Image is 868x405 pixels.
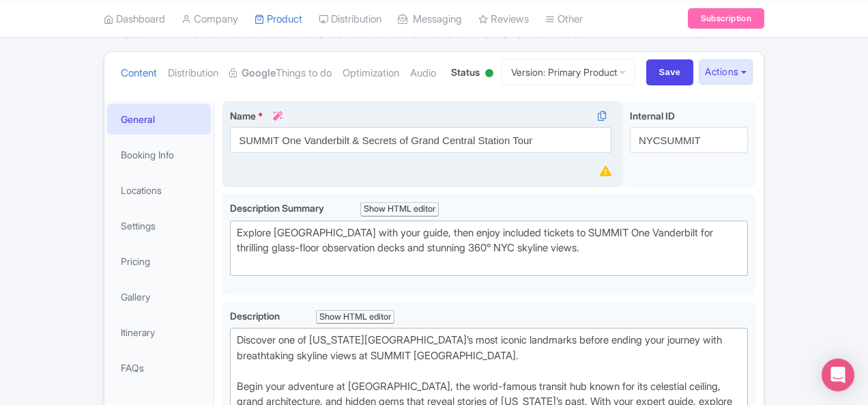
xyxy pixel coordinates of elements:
a: Itinerary [107,317,211,348]
div: Active [482,64,496,85]
strong: Google [242,66,276,81]
a: Subscription [688,8,764,29]
span: Internal ID [630,110,675,122]
a: Gallery [107,281,211,312]
a: Settings [107,210,211,241]
div: Show HTML editor [360,202,439,217]
div: Explore [GEOGRAPHIC_DATA] with your guide, then enjoy included tickets to SUMMIT One Vanderbilt f... [237,225,741,272]
a: FAQs [107,352,211,383]
div: Show HTML editor [316,310,394,324]
a: Locations [107,175,211,206]
a: Content [121,52,157,95]
span: Name [230,110,256,122]
span: Description Summary [230,202,326,214]
input: Save [646,59,694,85]
button: Actions [699,59,753,85]
a: Optimization [343,52,399,95]
a: GoogleThings to do [229,52,332,95]
a: Booking Info [107,139,211,170]
a: General [107,104,211,135]
div: Open Intercom Messenger [822,359,854,391]
a: Distribution [168,52,218,95]
span: Status [451,65,480,79]
a: Pricing [107,246,211,277]
a: Audio [410,52,436,95]
a: Version: Primary Product [502,59,635,85]
span: SUMMIT One Vanderbilt & Secrets of Grand Central Station Tour [120,22,586,42]
span: Description [230,310,282,322]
